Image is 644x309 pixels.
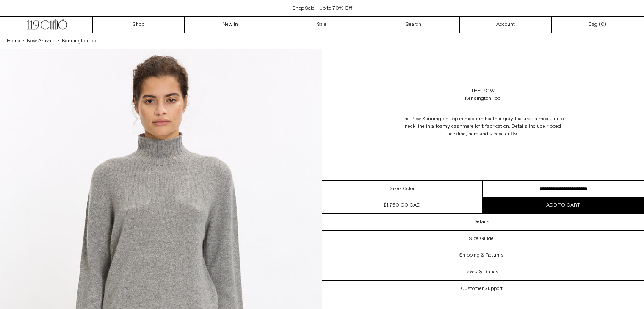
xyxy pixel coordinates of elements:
h3: Shipping & Returns [459,252,504,258]
a: Shop Sale - Up to 70% Off [293,5,352,12]
span: Kensington Top [62,38,97,44]
a: Search [368,17,460,33]
a: New In [185,17,276,33]
span: New Arrivals [27,38,55,44]
h3: Customer Support [461,286,503,292]
div: $1,750.00 CAD [384,201,420,209]
h3: Size Guide [469,236,494,242]
span: 0 [601,21,604,28]
span: / [58,37,60,45]
a: Sale [276,17,368,33]
a: Home [7,37,20,45]
span: Size [390,185,399,193]
h3: Details [473,219,489,225]
a: New Arrivals [27,37,55,45]
div: Kensington Top [465,95,500,102]
span: / Color [399,185,415,193]
span: ) [601,21,606,28]
p: The Row Kensington Top in medium heather grey features a mock turtle neck line in a foamy cashmer... [398,111,567,142]
a: Account [460,17,552,33]
h3: Taxes & Duties [464,269,499,275]
a: Bag () [552,17,644,33]
a: Shop [93,17,185,33]
span: Home [7,38,20,44]
span: / [22,37,25,45]
span: Add to cart [546,202,580,209]
a: Kensington Top [62,37,97,45]
a: The Row [471,87,495,95]
button: Add to cart [483,197,644,213]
